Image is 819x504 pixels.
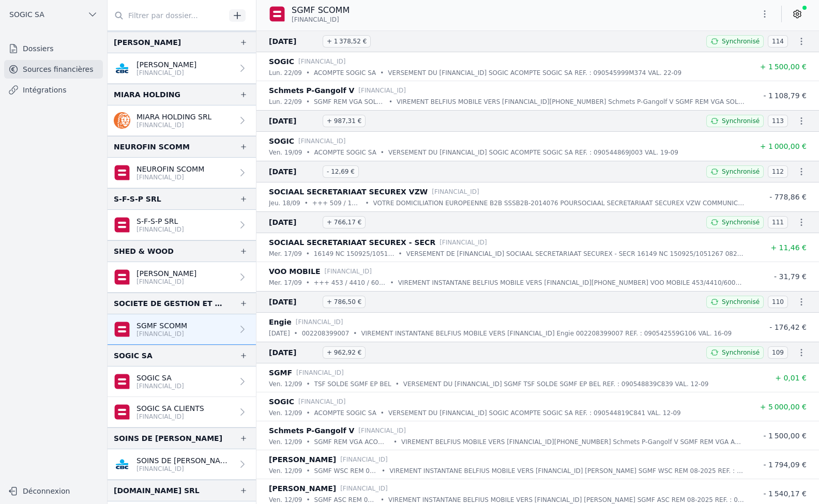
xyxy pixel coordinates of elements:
[323,165,359,178] span: - 12,69 €
[136,121,211,129] p: [FINANCIAL_ID]
[269,278,302,288] p: mer. 17/09
[722,348,760,357] span: Synchronisé
[108,53,256,84] a: [PERSON_NAME] [FINANCIAL_ID]
[136,278,196,286] p: [FINANCIAL_ID]
[298,56,346,67] p: [FINANCIAL_ID]
[306,278,310,288] div: •
[269,186,428,198] p: SOCIAAL SECRETARIAAT SECUREX VZW
[269,453,336,466] p: [PERSON_NAME]
[760,142,807,150] span: + 1 000,00 €
[136,465,233,473] p: [FINANCIAL_ID]
[269,198,300,208] p: jeu. 18/09
[108,314,256,345] a: SGMF SCOMM [FINANCIAL_ID]
[269,395,294,408] p: SOGIC
[722,37,760,45] span: Synchronisé
[312,198,361,208] p: +++ 509 / 1049 / 91262 +++
[358,425,406,436] p: [FINANCIAL_ID]
[306,97,310,107] div: •
[306,379,310,389] div: •
[768,216,788,228] span: 111
[269,466,302,476] p: ven. 12/09
[269,408,302,418] p: ven. 12/09
[389,466,745,476] p: VIREMENT INSTANTANE BELFIUS MOBILE VERS [FINANCIAL_ID] [PERSON_NAME] SGMF WSC REM 08-2025 REF. : ...
[269,68,302,78] p: lun. 22/09
[365,198,369,208] div: •
[401,437,745,447] p: VIREMENT BELFIUS MOBILE VERS [FINANCIAL_ID][PHONE_NUMBER] Schmets P-Gangolf V SGMF REM VGA ACOMPT...
[302,328,350,339] p: 002208399007
[269,115,318,127] span: [DATE]
[296,368,344,378] p: [FINANCIAL_ID]
[114,297,223,310] div: SOCIETE DE GESTION ET DE MOYENS POUR FIDUCIAIRES SCS
[323,115,366,127] span: + 987,31 €
[770,243,807,252] span: + 11,46 €
[108,449,256,480] a: SOINS DE [PERSON_NAME] SRL [FINANCIAL_ID]
[269,296,318,308] span: [DATE]
[382,466,385,476] div: •
[314,408,376,418] p: ACOMPTE SOGIC SA
[114,321,130,338] img: belfius-1.png
[269,379,302,389] p: ven. 12/09
[388,68,681,78] p: VERSEMENT DU [FINANCIAL_ID] SOGIC ACOMPTE SOGIC SA REF. : 090545999M374 VAL. 22-09
[108,366,256,397] a: SOGIC SA [FINANCIAL_ID]
[114,349,153,362] div: SOGIC SA
[722,167,760,176] span: Synchronisé
[136,268,196,279] p: [PERSON_NAME]
[114,141,190,153] div: NEUROFIN SCOMM
[353,328,357,339] div: •
[380,68,384,78] div: •
[294,328,298,339] div: •
[136,403,204,414] p: SOGIC SA CLIENTS
[136,59,196,70] p: [PERSON_NAME]
[306,68,310,78] div: •
[381,147,384,158] div: •
[373,198,745,208] p: VOTRE DOMICILIATION EUROPEENNE B2B SSSB2B-2014076 POURSOCIAAL SECRETARIAAT SECUREX VZW COMMUNICAT...
[108,6,225,25] input: Filtrer par dossier...
[136,455,233,466] p: SOINS DE [PERSON_NAME] SRL
[269,55,294,68] p: SOGIC
[314,278,386,288] p: +++ 453 / 4410 / 60003 +++
[323,346,366,359] span: + 962,92 €
[763,432,807,440] span: - 1 500,00 €
[114,269,130,285] img: belfius-1.png
[774,272,807,281] span: - 31,79 €
[269,424,354,437] p: Schmets P-Gangolf V
[763,490,807,498] span: - 1 540,17 €
[361,328,732,339] p: VIREMENT INSTANTANE BELFIUS MOBILE VERS [FINANCIAL_ID] Engie 002208399007 REF. : 090542559G106 VA...
[269,97,302,107] p: lun. 22/09
[398,278,745,288] p: VIREMENT INSTANTANE BELFIUS MOBILE VERS [FINANCIAL_ID][PHONE_NUMBER] VOO MOBILE 453/4410/60003 RE...
[136,225,184,234] p: [FINANCIAL_ID]
[269,35,318,48] span: [DATE]
[114,484,200,497] div: [DOMAIN_NAME] SRL
[323,35,371,48] span: + 1 378,52 €
[269,249,302,259] p: mer. 17/09
[292,16,339,24] span: [FINANCIAL_ID]
[324,266,372,277] p: [FINANCIAL_ID]
[439,237,487,248] p: [FINANCIAL_ID]
[114,404,130,420] img: belfius-1.png
[114,245,174,257] div: SHED & WOOD
[136,320,187,331] p: SGMF SCOMM
[269,216,318,228] span: [DATE]
[760,63,807,71] span: + 1 500,00 €
[769,323,807,331] span: - 176,42 €
[4,483,103,499] button: Déconnexion
[397,97,745,107] p: VIREMENT BELFIUS MOBILE VERS [FINANCIAL_ID][PHONE_NUMBER] Schmets P-Gangolf V SGMF REM VGA SOLDE ...
[136,382,184,390] p: [FINANCIAL_ID]
[388,408,681,418] p: VERSEMENT DU [FINANCIAL_ID] SOGIC ACOMPTE SOGIC SA REF. : 090544819C841 VAL. 12-09
[393,437,397,447] div: •
[136,112,211,122] p: MIARA HOLDING SRL
[136,330,187,338] p: [FINANCIAL_ID]
[306,408,310,418] div: •
[108,158,256,188] a: NEUROFIN SCOMM [FINANCIAL_ID]
[306,147,310,158] div: •
[722,298,760,306] span: Synchronisé
[314,437,389,447] p: SGMF REM VGA ACOMPTE 08-2025
[269,165,318,178] span: [DATE]
[396,379,399,389] div: •
[136,69,196,77] p: [FINANCIAL_ID]
[769,193,807,201] span: - 778,86 €
[269,346,318,359] span: [DATE]
[269,84,354,97] p: Schmets P-Gangolf V
[114,432,222,445] div: SOINS DE [PERSON_NAME]
[775,374,807,382] span: + 0,01 €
